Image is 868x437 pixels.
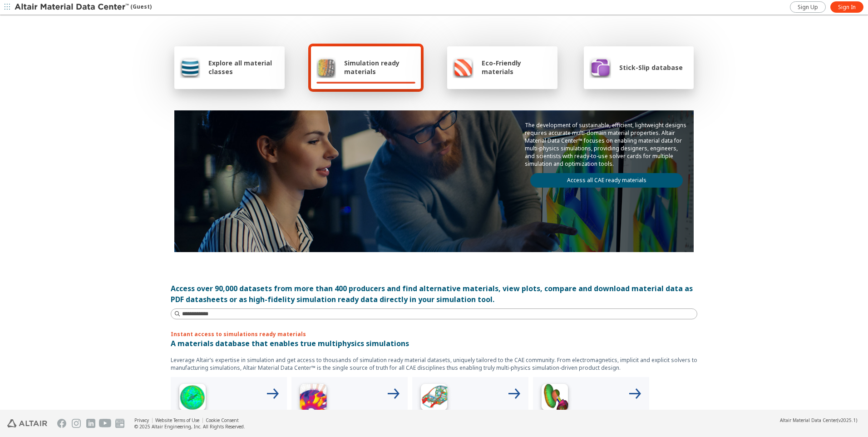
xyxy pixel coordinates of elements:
[453,56,473,78] img: Eco-Friendly materials
[180,56,200,78] img: Explore all material classes
[134,417,149,423] a: Privacy
[134,423,245,430] div: © 2025 Altair Engineering, Inc. All Rights Reserved.
[15,3,152,12] div: (Guest)
[830,1,863,13] a: Sign In
[174,381,211,417] img: High Frequency Icon
[171,356,697,372] p: Leverage Altair’s expertise in simulation and get access to thousands of simulation ready materia...
[780,417,857,423] div: (v2025.1)
[15,3,130,12] img: Altair Material Data Center
[208,59,279,76] span: Explore all material classes
[589,56,611,78] img: Stick-Slip database
[790,1,826,13] a: Sign Up
[7,419,47,427] img: Altair Engineering
[838,4,856,11] span: Sign In
[530,173,683,188] a: Access all CAE ready materials
[316,56,336,78] img: Simulation ready materials
[344,59,415,76] span: Simulation ready materials
[171,338,697,349] p: A materials database that enables true multiphysics simulations
[537,381,573,417] img: Crash Analyses Icon
[482,59,552,76] span: Eco-Friendly materials
[171,283,697,305] div: Access over 90,000 datasets from more than 400 producers and find alternative materials, view plo...
[416,381,452,417] img: Structural Analyses Icon
[295,381,331,417] img: Low Frequency Icon
[155,417,199,423] a: Website Terms of Use
[798,4,818,11] span: Sign Up
[780,417,837,423] span: Altair Material Data Center
[619,63,683,72] span: Stick-Slip database
[206,417,239,423] a: Cookie Consent
[171,330,697,338] p: Instant access to simulations ready materials
[525,121,688,168] p: The development of sustainable, efficient, lightweight designs requires accurate multi-domain mat...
